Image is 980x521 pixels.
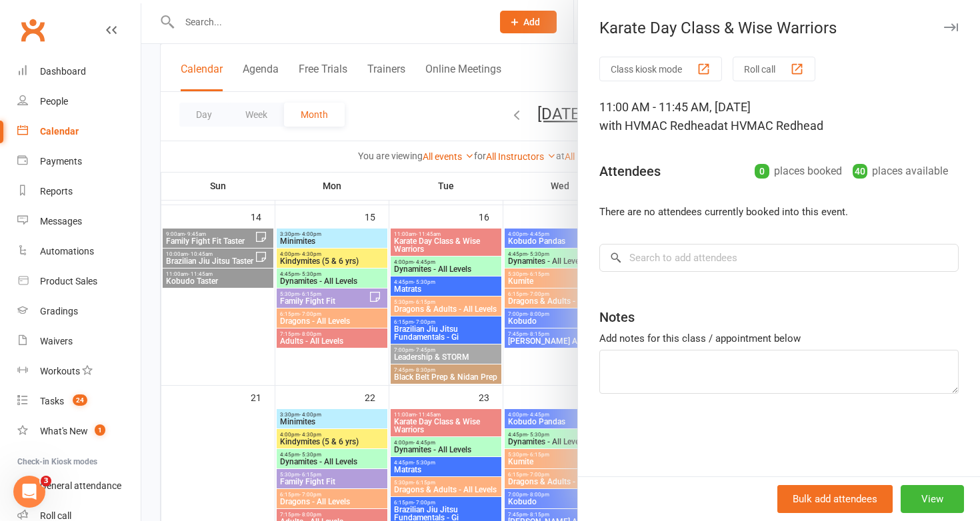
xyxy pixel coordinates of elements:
[755,162,842,181] div: places booked
[40,366,80,376] div: Workouts
[40,216,82,227] div: Messages
[17,296,141,326] a: Gradings
[40,246,94,257] div: Automations
[599,204,959,220] li: There are no attendees currently booked into this event.
[40,396,64,406] div: Tasks
[41,476,51,486] span: 3
[755,164,769,179] div: 0
[599,57,722,81] button: Class kiosk mode
[73,394,87,406] span: 24
[16,13,49,47] a: Clubworx
[599,330,959,346] div: Add notes for this class / appointment below
[17,471,141,501] a: General attendance kiosk mode
[901,485,964,513] button: View
[17,177,141,207] a: Reports
[13,476,45,508] iframe: Intercom live chat
[17,57,141,87] a: Dashboard
[40,96,68,107] div: People
[599,308,635,326] div: Notes
[40,510,71,521] div: Roll call
[40,426,88,436] div: What's New
[599,244,959,272] input: Search to add attendees
[17,147,141,177] a: Payments
[40,306,78,316] div: Gradings
[599,98,959,135] div: 11:00 AM - 11:45 AM, [DATE]
[17,266,141,296] a: Product Sales
[40,66,86,77] div: Dashboard
[17,237,141,266] a: Automations
[40,156,82,167] div: Payments
[599,162,661,181] div: Attendees
[578,19,980,37] div: Karate Day Class & Wise Warriors
[17,386,141,416] a: Tasks 24
[95,424,105,436] span: 1
[777,485,893,513] button: Bulk add attendees
[40,336,73,346] div: Waivers
[40,480,121,491] div: General attendance
[717,119,823,133] span: at HVMAC Redhead
[40,126,79,137] div: Calendar
[40,276,97,286] div: Product Sales
[599,119,717,133] span: with HVMAC Redhead
[17,117,141,147] a: Calendar
[17,416,141,446] a: What's New1
[733,57,815,81] button: Roll call
[40,186,73,197] div: Reports
[853,164,867,179] div: 40
[17,207,141,237] a: Messages
[853,162,948,181] div: places available
[17,87,141,117] a: People
[17,356,141,386] a: Workouts
[17,326,141,356] a: Waivers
